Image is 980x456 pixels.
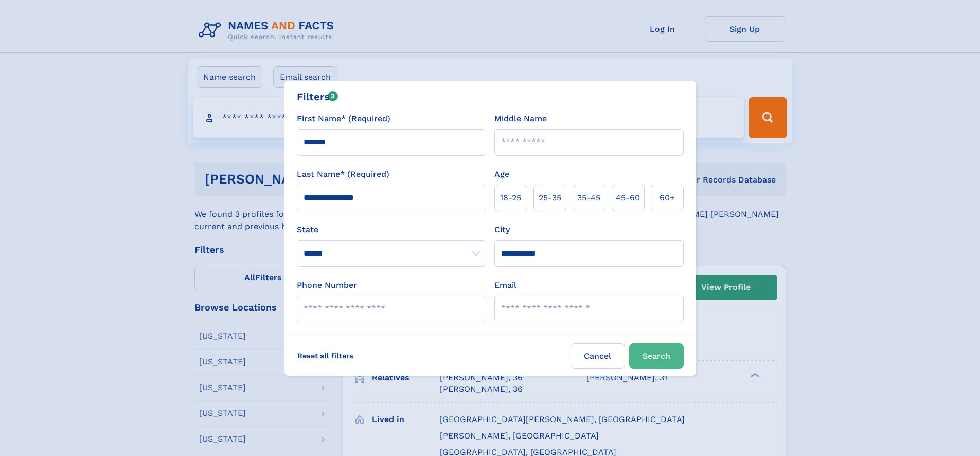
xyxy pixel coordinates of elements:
[297,113,390,125] label: First Name* (Required)
[660,192,675,204] span: 60+
[629,343,684,369] button: Search
[494,113,547,125] label: Middle Name
[297,168,389,180] label: Last Name* (Required)
[539,192,561,204] span: 25‑35
[494,279,516,291] label: Email
[297,279,357,291] label: Phone Number
[297,89,338,104] div: Filters
[577,192,600,204] span: 35‑45
[291,343,360,368] label: Reset all filters
[616,192,640,204] span: 45‑60
[494,168,509,180] label: Age
[571,343,625,369] label: Cancel
[297,224,486,236] label: State
[494,224,510,236] label: City
[500,192,521,204] span: 18‑25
